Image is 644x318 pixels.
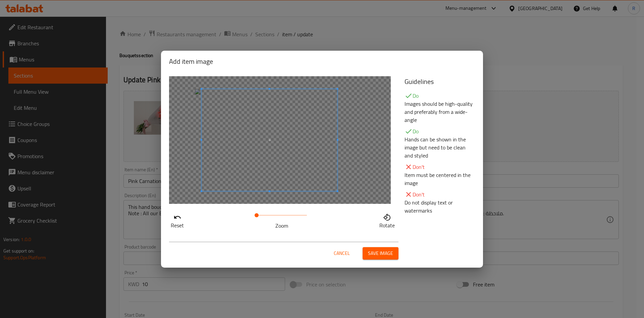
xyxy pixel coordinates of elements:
h5: Guidelines [405,76,475,87]
p: Rotate [379,221,395,229]
p: Item must be centered in the image [405,171,475,187]
p: Do not display text or watermarks [405,198,475,215]
h2: Add item image [169,56,475,67]
button: Save image [363,247,398,260]
p: Hands can be shown in the image but need to be clean and styled [405,135,475,160]
p: Do [405,127,475,135]
p: Do [405,92,475,100]
p: Reset [171,221,184,229]
button: Cancel [331,247,353,260]
span: Cancel [334,249,350,258]
p: Don't [405,190,475,198]
span: Save image [368,249,393,258]
p: Zoom [257,222,307,230]
button: Rotate [378,212,396,228]
button: Reset [169,212,185,228]
p: Images should be high-quality and preferably from a wide-angle [405,100,475,124]
p: Don't [405,163,475,171]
